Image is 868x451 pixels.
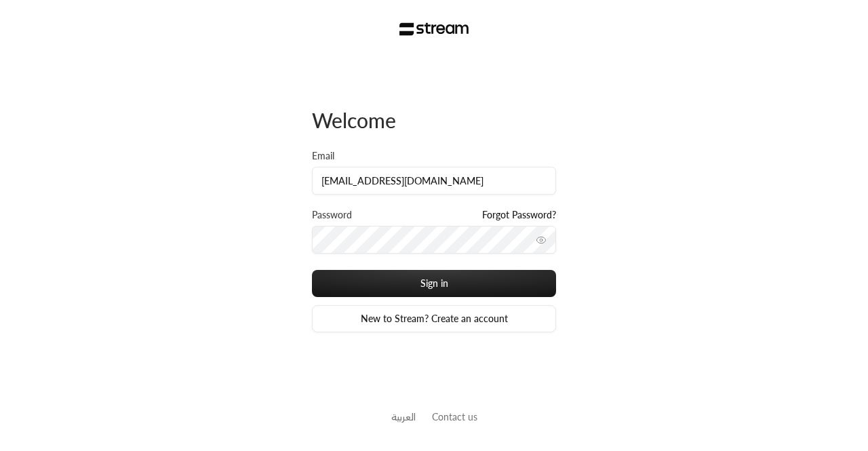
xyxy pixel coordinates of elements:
[312,108,396,132] span: Welcome
[312,208,352,222] label: Password
[312,305,556,332] a: New to Stream? Create an account
[391,404,416,429] a: العربية
[482,208,556,222] a: Forgot Password?
[432,411,477,423] a: Contact us
[312,149,334,163] label: Email
[399,22,469,36] img: Stream Logo
[432,410,477,424] button: Contact us
[312,270,556,297] button: Sign in
[530,229,552,251] button: toggle password visibility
